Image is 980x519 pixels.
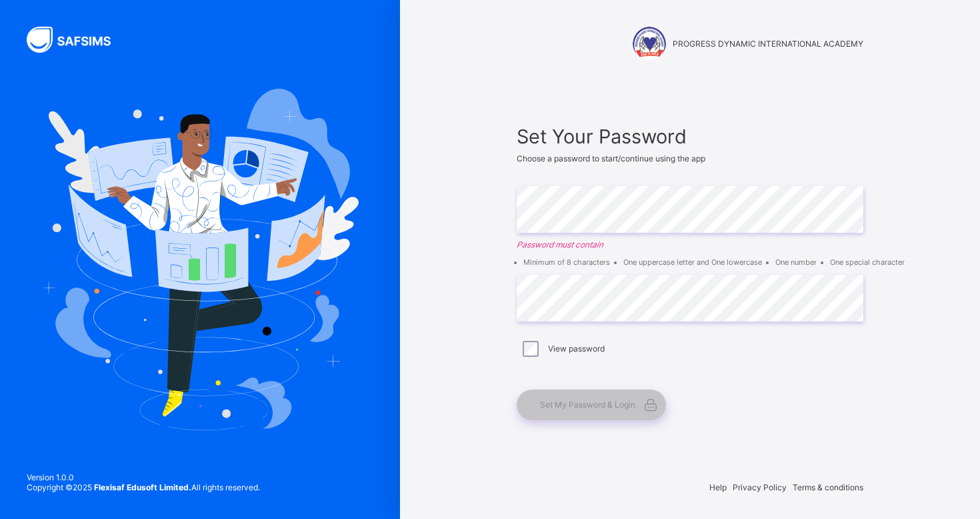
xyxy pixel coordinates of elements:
img: SAFSIMS Logo [27,27,127,53]
li: One special character [830,257,905,267]
span: Terms & conditions [793,482,863,492]
li: One number [775,257,817,267]
strong: Flexisaf Edusoft Limited. [94,482,191,492]
img: Hero Image [41,89,359,430]
label: View password [548,344,605,354]
span: Set My Password & Login [540,400,635,410]
span: PROGRESS DYNAMIC INTERNATIONAL ACADEMY [673,39,863,49]
span: Help [709,482,727,492]
span: Set Your Password [517,125,863,148]
span: Privacy Policy [733,482,787,492]
em: Password must contain [517,239,863,249]
li: Minimum of 8 characters [523,257,610,267]
span: Version 1.0.0 [27,472,260,482]
li: One uppercase letter and One lowercase [623,257,762,267]
span: Choose a password to start/continue using the app [517,153,705,163]
span: Copyright © 2025 All rights reserved. [27,482,260,492]
img: PROGRESS DYNAMIC INTERNATIONAL ACADEMY [633,27,666,60]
